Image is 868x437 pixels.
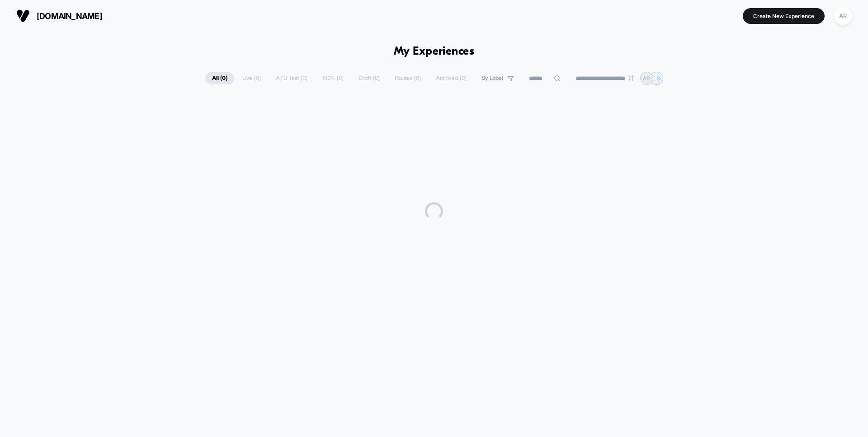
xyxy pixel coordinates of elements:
span: All ( 0 ) [205,72,234,84]
span: By Label [481,75,503,82]
button: AR [831,7,854,25]
img: Visually logo [16,9,30,23]
button: Create New Experience [743,8,825,24]
button: [DOMAIN_NAME] [14,9,105,23]
span: [DOMAIN_NAME] [37,11,102,21]
img: end [628,75,634,81]
div: AR [834,7,852,25]
p: LS [653,75,660,82]
h1: My Experiences [394,45,475,58]
p: AR [643,75,650,82]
